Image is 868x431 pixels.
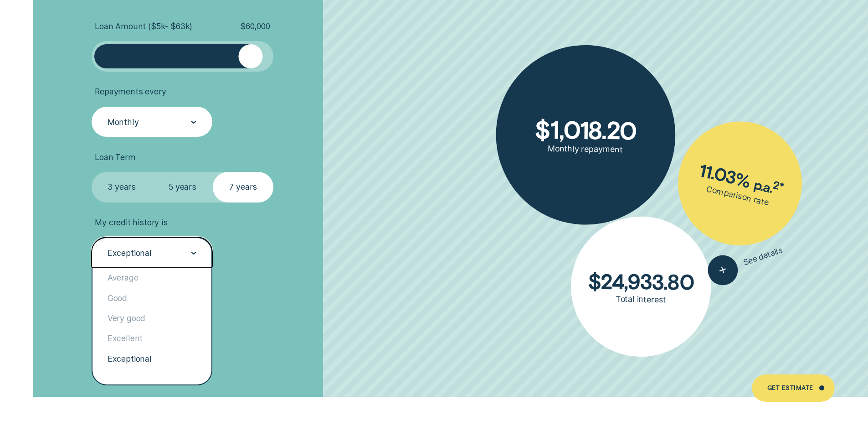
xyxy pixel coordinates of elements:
div: Average [92,268,212,288]
label: 5 years [152,172,213,203]
div: Very good [92,308,212,328]
div: Excellent [92,328,212,348]
span: Loan Amount ( $5k - $63k ) [95,21,192,31]
label: 3 years [92,172,152,203]
span: $ 60,000 [240,21,270,31]
div: Good [92,288,212,308]
span: Loan Term [95,152,135,162]
div: Monthly [108,117,139,127]
div: Exceptional [108,248,152,258]
span: See details [742,245,784,268]
button: See details [704,236,787,289]
div: Exceptional [92,349,212,369]
span: My credit history is [95,218,167,228]
a: Get Estimate [752,374,834,402]
span: Repayments every [95,87,166,97]
label: 7 years [213,172,273,203]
